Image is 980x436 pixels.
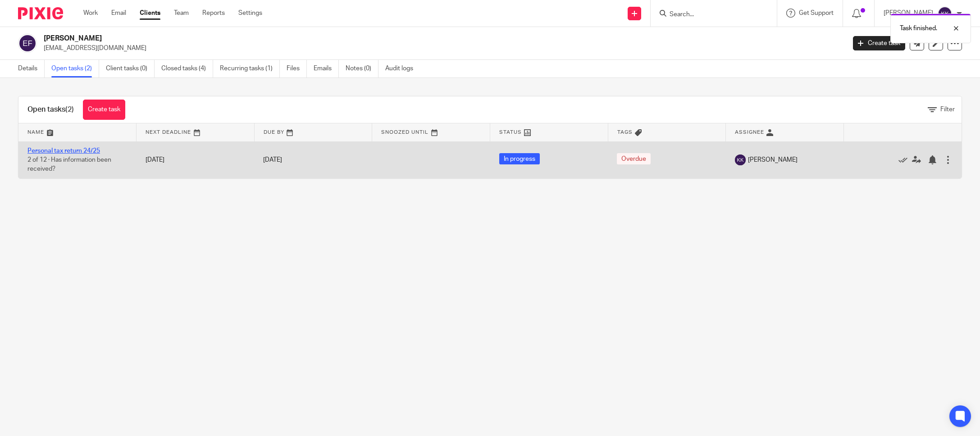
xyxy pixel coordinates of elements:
a: Clients [140,9,160,18]
h2: [PERSON_NAME] [44,34,680,43]
span: Snoozed Until [381,130,428,135]
a: Open tasks (2) [51,60,99,77]
a: Settings [238,9,262,18]
a: Emails [314,60,339,77]
td: [DATE] [137,141,255,178]
a: Details [18,60,45,77]
a: Mark as done [898,155,912,164]
a: Personal tax return 24/25 [27,148,100,154]
a: Files [287,60,307,77]
span: Overdue [617,153,651,164]
a: Audit logs [385,60,420,77]
p: [EMAIL_ADDRESS][DOMAIN_NAME] [44,44,839,53]
a: Work [83,9,98,18]
img: svg%3E [18,34,37,53]
a: Closed tasks (4) [161,60,213,77]
a: Email [111,9,126,18]
span: Status [499,130,522,135]
a: Client tasks (0) [106,60,155,77]
a: Notes (0) [346,60,378,77]
h1: Open tasks [27,105,74,114]
span: [DATE] [263,157,282,163]
img: svg%3E [938,6,952,21]
img: svg%3E [735,154,746,165]
a: Reports [202,9,225,18]
a: Create task [853,36,905,50]
span: (2) [65,106,74,113]
p: Task finished. [900,24,937,33]
span: [PERSON_NAME] [748,155,798,164]
a: Create task [83,100,125,120]
span: 2 of 12 · Has information been received? [27,157,111,173]
a: Team [174,9,189,18]
span: In progress [499,153,540,164]
img: Pixie [18,7,63,19]
span: Filter [940,106,955,113]
a: Recurring tasks (1) [220,60,280,77]
span: Tags [617,130,633,135]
